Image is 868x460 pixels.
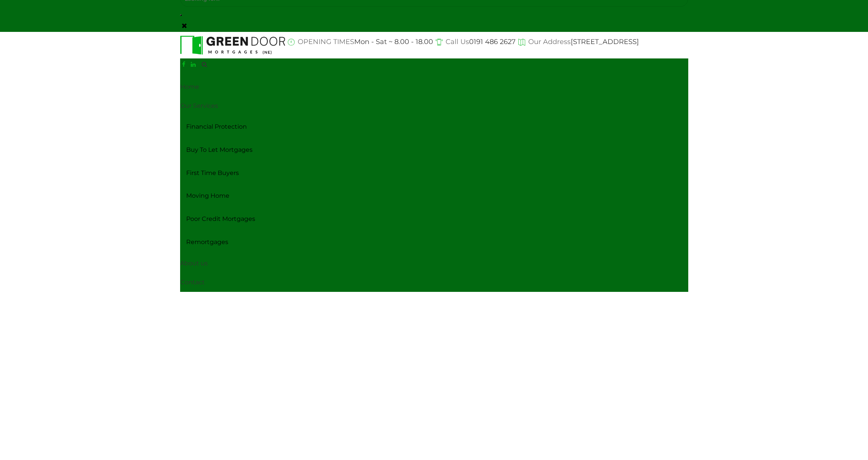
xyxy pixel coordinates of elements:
[180,77,688,96] a: Home
[180,139,688,162] a: Buy To Let Mortgages
[180,96,688,115] a: Our Services
[180,208,688,231] a: Poor Credit Mortgages
[180,115,688,139] a: Financial Protection
[180,231,688,254] a: Remortgages
[446,38,469,46] span: Call Us
[354,38,433,46] span: Mon - Sat ~ 8.00 - 18.00
[433,38,516,46] a: Call Us0191 486 2627
[469,38,516,46] span: 0191 486 2627
[180,273,688,292] a: Contact
[571,38,639,46] span: [STREET_ADDRESS]
[516,38,639,46] a: Our Address[STREET_ADDRESS]
[528,38,571,46] span: Our Address
[180,254,688,273] a: About us
[180,184,688,208] a: Moving Home
[298,38,354,46] span: OPENING TIMES
[180,36,286,55] img: Green Door Mortgages North East
[180,162,688,185] a: First Time Buyers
